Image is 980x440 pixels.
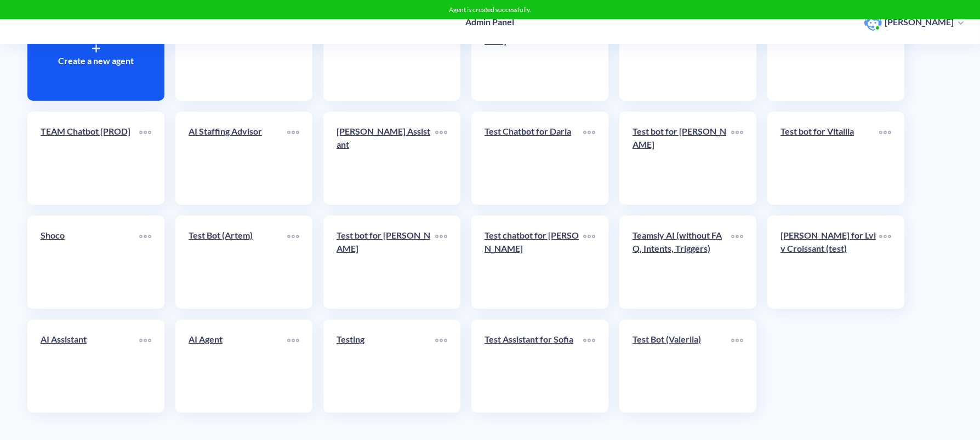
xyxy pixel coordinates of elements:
a: Test bot for [PERSON_NAME] [337,229,435,296]
a: Restaurant bot [780,21,879,88]
a: AI Assistant [41,333,139,400]
a: TEAM Chatbot [PROD] [41,125,139,192]
a: AI Agent [189,333,287,400]
a: Kravet DEMO [337,21,435,88]
p: Test Assistant for Sofia [485,333,583,346]
p: AI Assistant [41,333,139,346]
a: Test Bot (Artem) [189,229,287,296]
button: user photo[PERSON_NAME] [859,12,969,32]
a: [PERSON_NAME] Assistant [337,125,435,192]
a: AI Staffing Advisor [189,125,287,192]
p: Test Bot (Valeriia) [633,333,731,346]
a: Test bot for [PERSON_NAME] [485,21,583,88]
p: Test Chatbot for Daria [485,125,583,138]
a: Test Assistant for Sofia [485,333,583,400]
p: Test bot for Vitaliia [780,125,879,138]
span: Agent is created successfully. [449,5,531,14]
a: Test Chatbot for Daria [485,125,583,192]
a: Shoco [41,229,139,296]
p: Test Bot (Artem) [189,229,287,242]
p: TEAM Chatbot [PROD] [41,125,139,138]
img: user photo [864,13,882,31]
p: AI Staffing Advisor [189,125,287,138]
a: Test chatbot for [PERSON_NAME] [485,229,583,296]
p: Create a new agent [58,54,134,67]
p: Testing [337,333,435,346]
p: Test chatbot for [PERSON_NAME] [485,229,583,255]
p: Test bot for [PERSON_NAME] [633,125,731,151]
a: Testing [337,333,435,400]
p: Shoco [41,229,139,242]
a: Test Bot (Nataly) [189,21,287,88]
p: [PERSON_NAME] [885,16,954,28]
a: Test bot for [PERSON_NAME] [633,125,731,192]
a: Test bot for Vitaliia [780,125,879,192]
p: Test bot for [PERSON_NAME] [337,229,435,255]
p: Teamsly AI (without FAQ, Intents, Triggers) [633,229,731,255]
h4: Admin Panel [466,16,515,27]
p: [PERSON_NAME] for Lviv Croissant (test) [780,229,879,255]
p: AI Agent [189,333,287,346]
a: [PERSON_NAME] for Lviv Croissant (test) [780,229,879,296]
a: Test Bot (Valeriia) [633,333,731,400]
a: Teamsly AI (without FAQ, Intents, Triggers) [633,229,731,296]
a: Test bot for Maks [633,21,731,88]
p: [PERSON_NAME] Assistant [337,125,435,151]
